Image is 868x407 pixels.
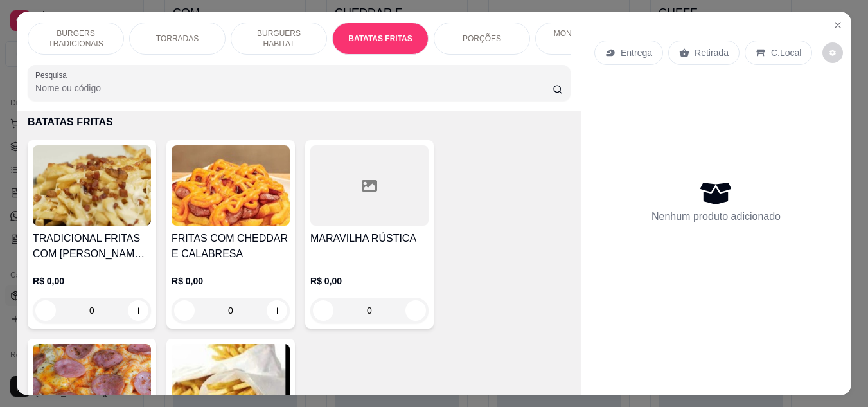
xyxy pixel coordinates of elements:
[28,114,571,130] p: BATATAS FRITAS
[156,33,199,44] p: TORRADAS
[695,46,729,59] p: Retirada
[33,145,151,226] img: product-image
[771,46,801,59] p: C.Local
[35,82,553,95] input: Pesquisa
[39,28,113,49] p: BURGERS TRADICIONAIS
[348,33,412,44] p: BATATAS FRITAS
[405,300,426,321] button: increase-product-quantity
[651,209,781,224] p: Nenhum produto adicionado
[33,275,151,287] p: R$ 0,00
[310,275,429,287] p: R$ 0,00
[35,69,71,80] label: Pesquisa
[172,145,290,226] img: product-image
[313,300,333,321] button: decrease-product-quantity
[546,28,621,49] p: MONTE DO SEU JEITO
[33,231,151,262] h4: TRADICIONAL FRITAS COM [PERSON_NAME] E QUEIJO
[172,231,290,262] h4: FRITAS COM CHEDDAR E CALABRESA
[828,15,848,35] button: Close
[242,28,316,49] p: BURGUERS HABITAT
[822,42,843,63] button: decrease-product-quantity
[310,231,429,246] h4: MARAVILHA RÚSTICA
[172,275,290,287] p: R$ 0,00
[463,33,501,44] p: PORÇÕES
[621,46,652,59] p: Entrega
